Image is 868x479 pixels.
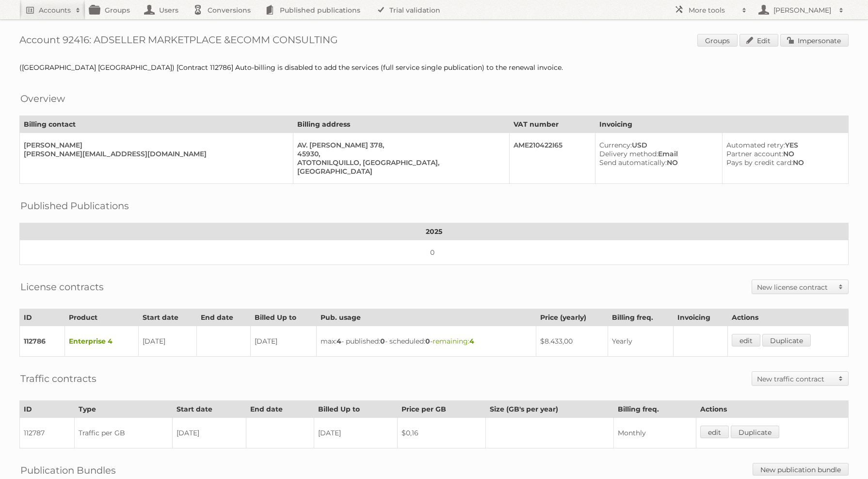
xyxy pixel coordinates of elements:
[739,34,778,47] a: Edit
[732,334,760,347] a: edit
[138,309,196,326] th: Start date
[613,401,696,418] th: Billing freq.
[673,309,727,326] th: Invoicing
[700,426,729,438] a: edit
[39,5,71,15] h2: Accounts
[780,34,849,47] a: Impersonate
[595,116,849,133] th: Invoicing
[24,149,285,158] div: [PERSON_NAME][EMAIL_ADDRESS][DOMAIN_NAME]
[536,326,608,357] td: $8.433,00
[757,374,834,384] h2: New traffic contract
[762,334,811,347] a: Duplicate
[75,418,173,448] td: Traffic per GB
[608,326,673,357] td: Yearly
[20,371,96,386] h2: Traffic contracts
[398,418,486,448] td: $0,16
[75,401,173,418] th: Type
[599,158,714,167] div: NO
[834,280,848,294] span: Toggle
[317,309,536,326] th: Pub. usage
[510,133,595,184] td: AME210422I65
[20,198,129,213] h2: Published Publications
[297,158,501,167] div: ATOTONILQUILLO, [GEOGRAPHIC_DATA],
[433,337,474,346] span: remaining:
[314,418,398,448] td: [DATE]
[752,280,848,294] a: New license contract
[486,401,614,418] th: Size (GB's per year)
[608,309,673,326] th: Billing freq.
[425,337,430,346] strong: 0
[599,158,667,167] span: Send automatically:
[696,401,849,418] th: Actions
[246,401,314,418] th: End date
[20,401,75,418] th: ID
[613,418,696,448] td: Monthly
[726,149,840,158] div: NO
[599,141,714,149] div: USD
[19,34,849,49] h1: Account 92416: ADSELLER MARKETPLACE &ECOMM CONSULTING
[20,91,65,106] h2: Overview
[64,309,138,326] th: Product
[20,240,849,265] td: 0
[297,149,501,158] div: 45930,
[599,141,632,149] span: Currency:
[726,149,783,158] span: Partner account:
[314,401,398,418] th: Billed Up to
[726,141,840,149] div: YES
[752,372,848,385] a: New traffic contract
[599,149,714,158] div: Email
[731,426,779,438] a: Duplicate
[20,463,116,478] h2: Publication Bundles
[697,34,738,47] a: Groups
[337,337,341,346] strong: 4
[728,309,849,326] th: Actions
[398,401,486,418] th: Price per GB
[297,141,501,149] div: AV. [PERSON_NAME] 378,
[173,401,246,418] th: Start date
[726,158,840,167] div: NO
[24,141,285,149] div: [PERSON_NAME]
[726,141,785,149] span: Automated retry:
[20,309,65,326] th: ID
[380,337,385,346] strong: 0
[726,158,793,167] span: Pays by credit card:
[64,326,138,357] td: Enterprise 4
[317,326,536,357] td: max: - published: - scheduled: -
[536,309,608,326] th: Price (yearly)
[20,223,849,240] th: 2025
[689,5,737,15] h2: More tools
[19,63,849,72] div: ([GEOGRAPHIC_DATA] [GEOGRAPHIC_DATA]) [Contract 112786] Auto-billing is disabled to add the servi...
[20,280,104,294] h2: License contracts
[293,116,510,133] th: Billing address
[138,326,196,357] td: [DATE]
[197,309,251,326] th: End date
[757,282,834,292] h2: New license contract
[510,116,595,133] th: VAT number
[469,337,474,346] strong: 4
[599,149,658,158] span: Delivery method:
[20,116,293,133] th: Billing contact
[834,372,848,385] span: Toggle
[20,326,65,357] td: 112786
[251,309,317,326] th: Billed Up to
[20,418,75,448] td: 112787
[753,463,849,476] a: New publication bundle
[297,167,501,176] div: [GEOGRAPHIC_DATA]
[173,418,246,448] td: [DATE]
[771,5,834,15] h2: [PERSON_NAME]
[251,326,317,357] td: [DATE]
